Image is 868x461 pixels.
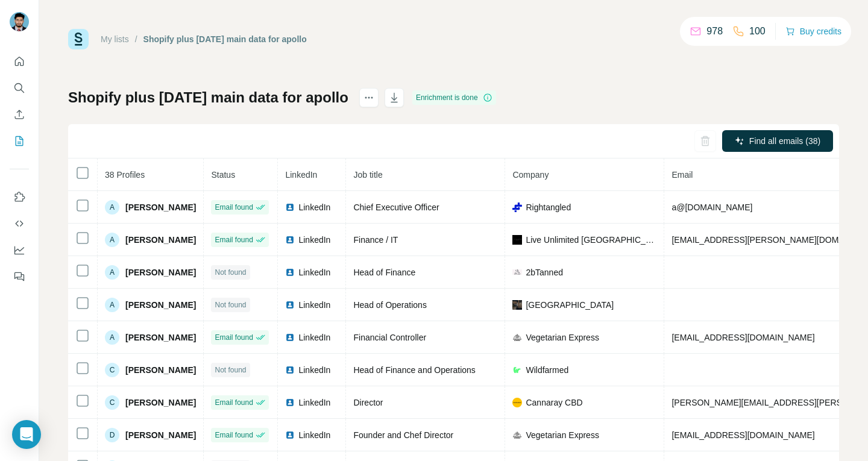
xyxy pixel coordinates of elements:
button: Find all emails (38) [722,130,833,152]
img: company-logo [512,269,522,274]
span: Finance / IT [353,235,398,245]
button: Quick start [10,51,29,72]
span: Company [512,170,549,180]
p: 978 [706,24,723,39]
button: My lists [10,130,29,152]
img: LinkedIn logo [285,333,295,342]
img: company-logo [512,235,522,245]
span: LinkedIn [298,201,330,213]
img: LinkedIn logo [285,365,295,375]
span: Status [211,170,235,180]
img: company-logo [512,333,522,342]
div: Open Intercom Messenger [12,420,41,449]
span: a@[DOMAIN_NAME] [671,202,752,212]
li: / [135,33,137,45]
span: Wildfarmed [526,364,568,376]
span: Job title [353,170,382,180]
span: [EMAIL_ADDRESS][DOMAIN_NAME] [671,430,814,440]
div: A [105,298,119,312]
img: LinkedIn logo [285,300,295,310]
button: Use Surfe on LinkedIn [10,186,29,208]
span: [PERSON_NAME] [125,234,196,246]
span: 38 Profiles [105,170,145,180]
p: 100 [749,24,766,39]
img: LinkedIn logo [285,235,295,245]
span: LinkedIn [298,266,330,278]
span: Not found [215,267,246,278]
span: LinkedIn [298,429,330,441]
span: Chief Executive Officer [353,202,439,212]
span: [GEOGRAPHIC_DATA] [526,299,614,311]
span: Financial Controller [353,333,426,342]
div: Shopify plus [DATE] main data for apollo [143,33,307,45]
img: LinkedIn logo [285,202,295,212]
img: company-logo [512,398,522,407]
span: Head of Finance [353,268,415,277]
button: Enrich CSV [10,104,29,125]
button: actions [359,88,379,107]
img: Avatar [10,12,29,31]
span: 2bTanned [526,266,563,278]
img: LinkedIn logo [285,268,295,277]
span: Rightangled [526,201,571,213]
div: A [105,233,119,247]
span: LinkedIn [298,364,330,376]
button: Search [10,77,29,99]
div: A [105,265,119,280]
span: Email found [215,332,253,343]
span: Email found [215,202,253,213]
span: Vegetarian Express [526,429,599,441]
span: LinkedIn [298,299,330,311]
span: [PERSON_NAME] [125,397,196,409]
span: Director [353,398,383,407]
img: company-logo [512,300,522,310]
span: Find all emails (38) [749,135,820,147]
div: C [105,395,119,410]
button: Dashboard [10,239,29,261]
span: Email [671,170,693,180]
span: LinkedIn [298,397,330,409]
span: [PERSON_NAME] [125,266,196,278]
span: [PERSON_NAME] [125,299,196,311]
img: LinkedIn logo [285,398,295,407]
span: [EMAIL_ADDRESS][DOMAIN_NAME] [671,333,814,342]
span: Founder and Chef Director [353,430,453,440]
span: [PERSON_NAME] [125,201,196,213]
img: Surfe Logo [68,29,89,49]
span: LinkedIn [285,170,317,180]
span: Live Unlimited [GEOGRAPHIC_DATA] [526,234,656,246]
span: [PERSON_NAME] [125,331,196,343]
h1: Shopify plus [DATE] main data for apollo [68,88,348,107]
span: Vegetarian Express [526,331,599,343]
span: Not found [215,365,246,375]
span: Email found [215,234,253,245]
a: My lists [101,34,129,44]
span: Not found [215,299,246,310]
span: Email found [215,430,253,441]
div: Enrichment is done [412,90,496,105]
span: Cannaray CBD [526,397,582,409]
span: [PERSON_NAME] [125,429,196,441]
span: Email found [215,397,253,408]
div: C [105,363,119,377]
img: LinkedIn logo [285,430,295,440]
img: company-logo [512,202,522,212]
span: LinkedIn [298,331,330,343]
button: Buy credits [785,23,841,40]
span: LinkedIn [298,234,330,246]
span: Head of Finance and Operations [353,365,475,375]
span: [PERSON_NAME] [125,364,196,376]
button: Use Surfe API [10,213,29,234]
div: D [105,428,119,442]
span: Head of Operations [353,300,426,310]
div: A [105,330,119,345]
button: Feedback [10,266,29,287]
div: A [105,200,119,215]
img: company-logo [512,365,522,375]
img: company-logo [512,430,522,440]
